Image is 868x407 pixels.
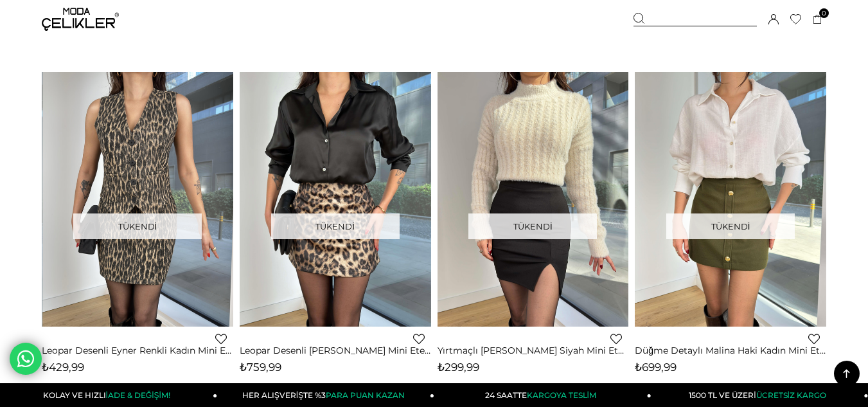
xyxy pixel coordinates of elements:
a: Favorilere Ekle [808,333,820,345]
a: HER ALIŞVERİŞTE %3PARA PUAN KAZAN [217,383,434,407]
a: KOLAY VE HIZLIİADE & DEĞİŞİM! [1,383,218,407]
a: Leopar Desenli [PERSON_NAME] Mini Etek 25K285 [240,345,431,356]
span: ₺429,99 [42,361,84,374]
a: Leopar Desenli Eyner Renkli Kadın Mini Etek 25K297 [42,345,233,356]
img: Leopar Desenli Orina Kadın Mini Etek 25K285 [240,72,431,327]
img: logo [42,8,119,31]
a: Favorilere Ekle [215,333,227,345]
img: Düğme Detaylı Malina Haki Kadın Mini Etek 25K284 [635,72,826,327]
span: ₺759,99 [240,361,281,374]
span: PARA PUAN KAZAN [326,390,405,400]
a: Favorilere Ekle [413,333,425,345]
a: Düğme Detaylı Malina Haki Kadın Mini Etek 25K284 [635,345,826,356]
img: Yırtmaçlı Arleta Siyah Mini Etek 25K287 [438,72,629,327]
a: 24 SAATTEKARGOYA TESLİM [434,383,651,407]
a: Yırtmaçlı [PERSON_NAME] Siyah Mini Etek 25K287 [438,345,629,356]
span: ₺299,99 [438,361,479,374]
a: Favorilere Ekle [610,333,622,345]
img: Leopar Desenli Eyner Renkli Kadın Mini Etek 25K297 [42,72,234,327]
span: ₺699,99 [635,361,677,374]
a: 0 [813,15,822,24]
span: İADE & DEĞİŞİM! [106,390,170,400]
span: KARGOYA TESLİM [527,390,596,400]
span: 0 [819,8,829,18]
span: ÜCRETSİZ KARGO [756,390,826,400]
